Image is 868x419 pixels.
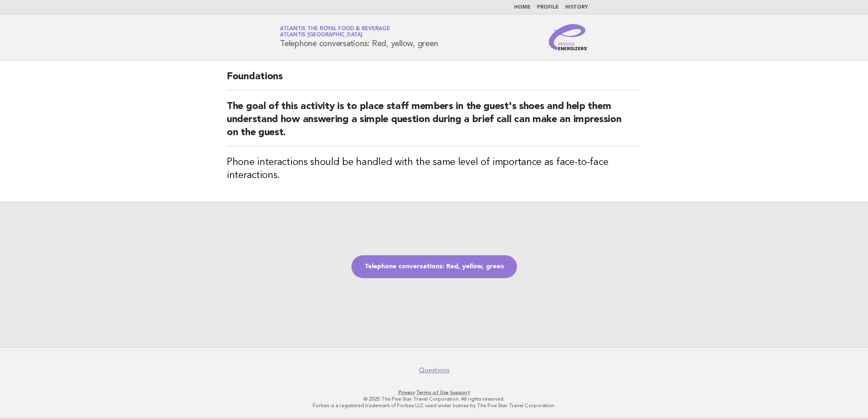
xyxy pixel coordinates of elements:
a: Support [450,390,470,395]
a: Questions [419,366,450,374]
a: Terms of Use [416,390,449,395]
h2: The goal of this activity is to place staff members in the guest's shoes and help them understand... [227,100,641,146]
h3: Phone interactions should be handled with the same level of importance as face-to-face interactions. [227,156,641,182]
img: Service Energizers [549,24,588,50]
p: Forbes is a registered trademark of Forbes LLC used under license by The Five Star Travel Corpora... [184,402,684,409]
h1: Telephone conversations: Red, yellow, green [280,27,438,48]
span: Atlantis [GEOGRAPHIC_DATA] [280,33,362,38]
p: © 2025 The Five Star Travel Corporation. All rights reserved. [184,396,684,402]
h2: Foundations [227,70,641,90]
a: Privacy [398,390,415,395]
a: Telephone conversations: Red, yellow, green [351,255,517,278]
a: Profile [537,5,559,10]
a: Atlantis the Royal Food & BeverageAtlantis [GEOGRAPHIC_DATA] [280,26,390,38]
a: Home [514,5,530,10]
p: · · [184,389,684,396]
a: History [565,5,588,10]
